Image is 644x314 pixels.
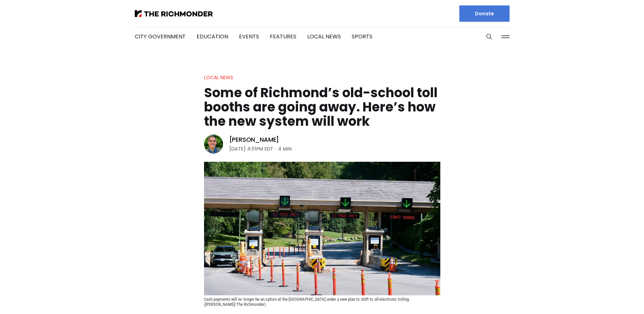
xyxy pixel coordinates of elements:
a: Sports [352,33,372,40]
a: Education [197,33,228,40]
h1: Some of Richmond’s old-school toll booths are going away. Here’s how the new system will work [204,86,440,128]
a: Local News [204,74,233,81]
img: Graham Moomaw [204,135,223,154]
time: [DATE] 4:01PM EDT [229,145,273,153]
a: [PERSON_NAME] [229,136,279,144]
span: Cash payments will no longer be an option at the [GEOGRAPHIC_DATA] under a new plan to shift to a... [204,297,411,307]
a: Donate [459,5,510,22]
span: 4 min [278,145,292,153]
button: Search this site [484,32,494,42]
a: Features [270,33,296,40]
a: Local News [307,33,341,40]
img: Some of Richmond’s old-school toll booths are going away. Here’s how the new system will work [204,162,440,295]
a: City Government [135,33,186,40]
a: Events [239,33,259,40]
img: The Richmonder [135,10,213,17]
